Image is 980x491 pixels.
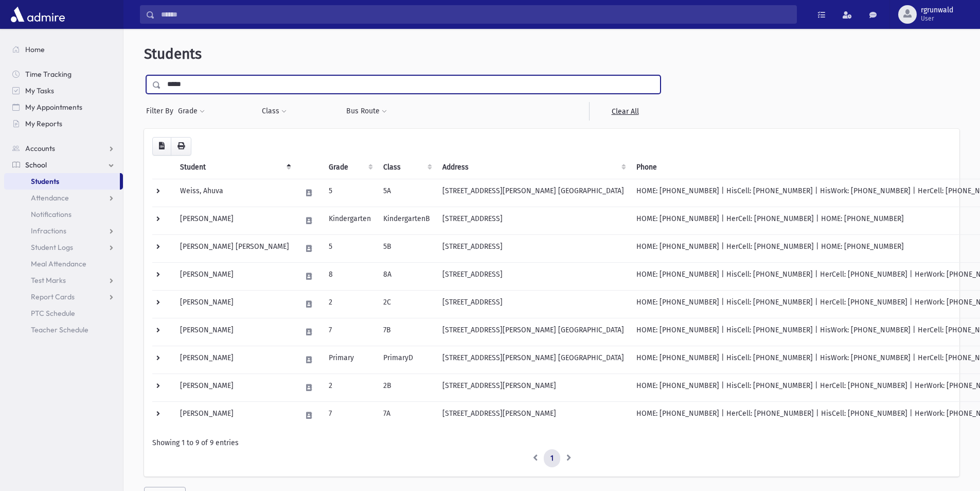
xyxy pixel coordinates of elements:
td: [STREET_ADDRESS][PERSON_NAME] [GEOGRAPHIC_DATA] [436,346,630,374]
td: 2B [377,374,436,401]
td: [STREET_ADDRESS][PERSON_NAME] [436,401,630,429]
td: Kindergarten [323,207,377,234]
a: Student Logs [4,239,123,256]
button: Bus Route [346,102,387,121]
th: Address: activate to sort column ascending [436,156,630,179]
a: PTC Schedule [4,305,123,321]
td: 5B [377,234,436,262]
span: Time Tracking [25,70,72,79]
a: Accounts [4,140,123,157]
a: Time Tracking [4,66,123,82]
td: 2C [377,290,436,318]
td: [PERSON_NAME] [174,262,295,290]
span: Student Logs [31,243,73,252]
span: Attendance [31,193,69,202]
span: Students [31,177,59,186]
td: KindergartenB [377,207,436,234]
td: Primary [323,346,377,374]
td: [PERSON_NAME] [PERSON_NAME] [174,234,295,262]
img: AdmirePro [8,4,67,25]
span: Home [25,45,45,54]
span: Infractions [31,226,66,235]
a: Home [4,41,123,58]
div: Showing 1 to 9 of 9 entries [152,437,951,448]
span: Notifications [31,210,72,219]
a: My Tasks [4,82,123,99]
a: Test Marks [4,272,123,289]
a: School [4,157,123,173]
a: Attendance [4,190,123,206]
td: 2 [323,374,377,401]
a: Students [4,173,120,190]
span: Filter By [146,106,177,116]
td: 8A [377,262,436,290]
span: rgrunwald [921,6,953,14]
th: Student: activate to sort column descending [174,156,295,179]
td: [STREET_ADDRESS][PERSON_NAME] [GEOGRAPHIC_DATA] [436,179,630,207]
button: Print [171,137,191,156]
span: My Appointments [25,103,82,112]
a: Infractions [4,223,123,239]
td: 7B [377,318,436,346]
td: [PERSON_NAME] [174,346,295,374]
td: [STREET_ADDRESS] [436,262,630,290]
a: My Reports [4,115,123,132]
a: Clear All [589,102,661,121]
td: 2 [323,290,377,318]
span: Report Cards [31,292,75,301]
td: 5 [323,179,377,207]
th: Grade: activate to sort column ascending [323,156,377,179]
td: [STREET_ADDRESS][PERSON_NAME] [436,374,630,401]
td: [PERSON_NAME] [174,207,295,234]
button: Grade [177,102,205,121]
a: Meal Attendance [4,256,123,272]
a: Notifications [4,206,123,223]
a: Teacher Schedule [4,321,123,338]
span: PTC Schedule [31,309,75,318]
td: [PERSON_NAME] [174,290,295,318]
input: Search [155,5,796,24]
td: Weiss, Ahuva [174,179,295,207]
td: PrimaryD [377,346,436,374]
span: My Reports [25,119,62,128]
span: Students [144,45,202,62]
td: 7 [323,318,377,346]
td: [STREET_ADDRESS] [436,290,630,318]
td: 5A [377,179,436,207]
td: 8 [323,262,377,290]
td: [PERSON_NAME] [174,374,295,401]
button: CSV [152,137,171,156]
th: Class: activate to sort column ascending [377,156,436,179]
td: 5 [323,234,377,262]
td: [PERSON_NAME] [174,318,295,346]
span: Meal Attendance [31,259,86,268]
td: [STREET_ADDRESS][PERSON_NAME] [GEOGRAPHIC_DATA] [436,318,630,346]
span: School [25,160,47,170]
button: Class [261,102,287,121]
span: Test Marks [31,276,66,285]
span: Accounts [25,144,55,153]
td: [STREET_ADDRESS] [436,207,630,234]
span: User [921,14,953,23]
a: My Appointments [4,99,123,115]
td: [PERSON_NAME] [174,401,295,429]
td: 7A [377,401,436,429]
a: Report Cards [4,289,123,305]
span: Teacher Schedule [31,325,88,334]
td: 7 [323,401,377,429]
a: 1 [544,449,560,468]
td: [STREET_ADDRESS] [436,234,630,262]
span: My Tasks [25,86,54,95]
